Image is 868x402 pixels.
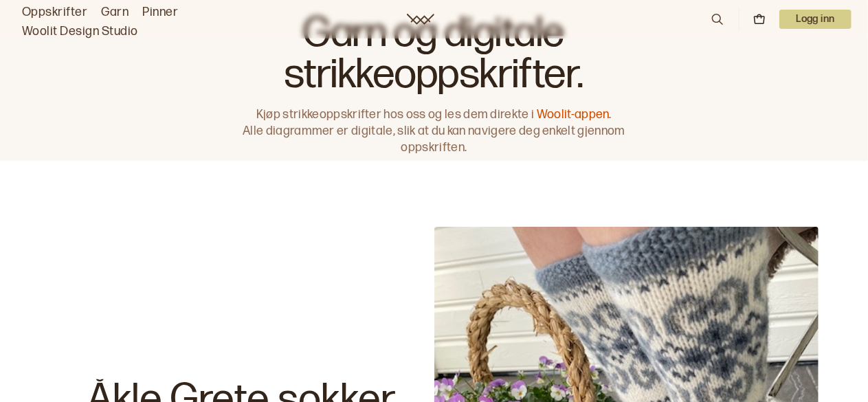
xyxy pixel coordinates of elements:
[101,3,129,22] a: Garn
[779,10,852,29] p: Logg inn
[22,3,87,22] a: Oppskrifter
[236,13,632,96] h1: Garn og digitale strikkeoppskrifter.
[537,107,612,122] a: Woolit-appen.
[779,10,852,29] button: User dropdown
[142,3,178,22] a: Pinner
[22,22,138,41] a: Woolit Design Studio
[407,14,434,25] a: Woolit
[236,107,632,156] p: Kjøp strikkeoppskrifter hos oss og les dem direkte i Alle diagrammer er digitale, slik at du kan ...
